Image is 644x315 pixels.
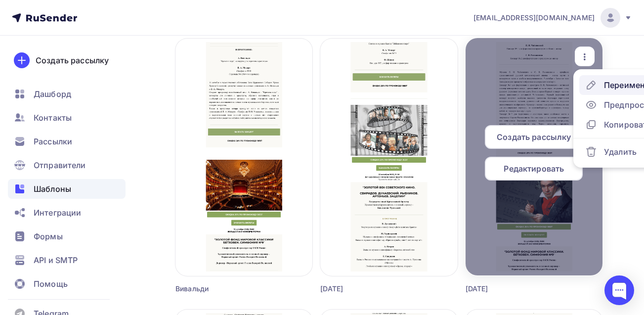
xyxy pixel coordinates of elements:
a: Контакты [8,108,126,128]
a: Отправители [8,155,126,175]
a: Шаблоны [8,179,126,199]
a: Дашборд [8,84,126,104]
a: Формы [8,226,126,246]
span: Формы [34,230,63,242]
span: Интеграции [34,207,81,219]
span: Дашборд [34,88,71,100]
span: Создать рассылку [497,131,571,143]
span: Контакты [34,112,72,124]
div: [DATE] [466,284,568,294]
span: Шаблоны [34,183,71,195]
a: [EMAIL_ADDRESS][DOMAIN_NAME] [473,8,632,28]
span: [EMAIL_ADDRESS][DOMAIN_NAME] [473,13,595,23]
span: Рассылки [34,135,72,147]
span: Помощь [34,278,68,290]
a: Рассылки [8,132,126,151]
span: API и SMTP [34,254,78,266]
span: Отправители [34,159,86,171]
div: Создать рассылку [36,54,109,66]
div: Вивальди [175,284,278,294]
span: Редактировать [504,163,564,175]
div: [DATE] [320,284,423,294]
div: Удалить [604,146,637,158]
